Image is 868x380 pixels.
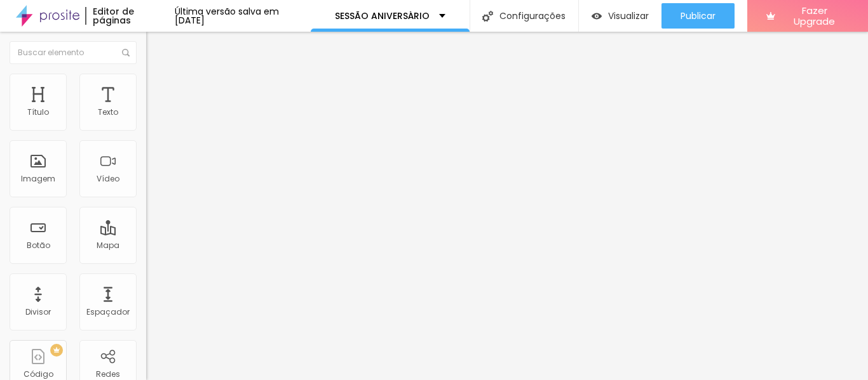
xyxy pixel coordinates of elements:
[681,11,715,21] span: Publicar
[579,3,661,29] button: Visualizar
[27,241,50,250] div: Botão
[97,241,119,250] div: Mapa
[21,174,55,183] div: Imagem
[122,49,130,56] img: Icone
[608,11,649,21] span: Visualizar
[27,108,49,117] div: Título
[97,174,119,183] div: Vídeo
[10,41,137,64] input: Buscar elemento
[661,3,735,29] button: Publicar
[25,308,51,317] div: Divisor
[98,108,118,117] div: Texto
[175,7,311,25] div: Última versão salva em [DATE]
[780,5,849,27] span: Fazer Upgrade
[335,11,430,20] p: SESSÃO ANIVERSÁRIO
[86,308,130,317] div: Espaçador
[146,32,868,380] iframe: Editor
[482,11,493,22] img: Icone
[592,11,602,22] img: view-1.svg
[85,7,174,25] div: Editor de páginas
